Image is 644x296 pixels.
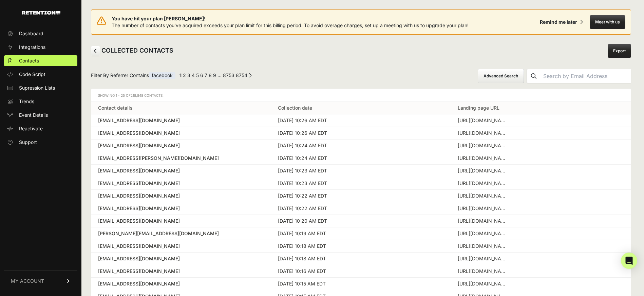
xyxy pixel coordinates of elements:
[98,180,264,187] a: [EMAIL_ADDRESS][DOMAIN_NAME]
[271,152,451,165] td: [DATE] 10:24 AM EDT
[458,268,509,275] div: https://entertainmentnow.com/dancing-with-the-stars/robert-irwin-witney-carson-scores-reactions/?...
[192,72,195,78] a: Page 4
[19,98,34,105] span: Trends
[458,192,509,199] div: https://entertainmentnow.com/dancing-with-the-stars/robert-irwin-witney-carson-scores-reactions/?...
[271,190,451,202] td: [DATE] 10:22 AM EDT
[458,142,509,149] div: https://entertainmentnow.com/hallmark/alicia-witt-on-hallmark-movies-absence/?fbclid=IwY2xjawNTU2...
[98,155,264,162] a: [EMAIL_ADDRESS][PERSON_NAME][DOMAIN_NAME]
[183,72,186,78] a: Page 2
[271,265,451,278] td: [DATE] 10:16 AM EDT
[98,117,264,124] a: [EMAIL_ADDRESS][DOMAIN_NAME]
[4,271,77,291] a: MY ACCOUNT
[458,255,509,262] div: https://entertainmentnow.com/survivor/kelly-wentworth-survivor-hidden-wardrobe-secrets/?fbclid=Iw...
[458,180,509,187] div: https://entertainmentnow.com/dancing-with-the-stars/robert-irwin-witney-carson-scores-reactions/?...
[91,72,175,80] span: Filter By Referrer Contains
[271,114,451,127] td: [DATE] 10:26 AM EDT
[98,255,264,262] a: [EMAIL_ADDRESS][DOMAIN_NAME]
[478,69,524,83] button: Advanced Search
[458,280,509,287] div: https://entertainmentnow.com/dancing-with-the-stars/robert-irwin-witney-carson-scores-reactions/?...
[4,82,77,93] a: Supression Lists
[590,15,625,29] button: Meet with us
[4,96,77,107] a: Trends
[19,57,39,64] span: Contacts
[19,139,37,146] span: Support
[271,140,451,152] td: [DATE] 10:24 AM EDT
[217,72,222,78] span: …
[11,278,44,284] span: MY ACCOUNT
[19,85,55,91] span: Supression Lists
[271,127,451,140] td: [DATE] 10:26 AM EDT
[196,72,199,78] a: Page 5
[209,72,212,78] a: Page 8
[271,202,451,215] td: [DATE] 10:22 AM EDT
[458,155,509,162] div: https://entertainmentnow.com/survivor/kelly-wentworth-survivor-hidden-wardrobe-secrets/?fbclid=Iw...
[458,205,509,212] div: https://entertainmentnow.com/dancing-with-the-stars/robert-irwin-witney-carson-scores-reactions/?...
[131,93,164,97] span: 218,848 Contacts.
[91,46,173,56] h2: COLLECTED CONTACTS
[98,130,264,136] a: [EMAIL_ADDRESS][DOMAIN_NAME]
[98,230,264,237] a: [PERSON_NAME][EMAIL_ADDRESS][DOMAIN_NAME]
[458,230,509,237] div: https://entertainmentnow.com/dancing-with-the-stars/robert-irwin-witney-carson-scores-reactions/?...
[178,72,252,80] div: Pagination
[271,215,451,227] td: [DATE] 10:20 AM EDT
[4,137,77,148] a: Support
[458,167,509,174] div: https://entertainmentnow.com/survivor/kelly-wentworth-survivor-hidden-wardrobe-secrets/?fbclid=Iw...
[98,192,264,199] a: [EMAIL_ADDRESS][DOMAIN_NAME]
[4,123,77,134] a: Reactivate
[98,280,264,287] a: [EMAIL_ADDRESS][DOMAIN_NAME]
[187,72,190,78] a: Page 3
[540,19,577,25] div: Remind me later
[22,11,60,15] img: Retention.com
[271,278,451,290] td: [DATE] 10:15 AM EDT
[271,227,451,240] td: [DATE] 10:19 AM EDT
[271,240,451,253] td: [DATE] 10:18 AM EDT
[179,72,182,78] em: Page 1
[98,268,264,275] div: [EMAIL_ADDRESS][DOMAIN_NAME]
[98,167,264,174] a: [EMAIL_ADDRESS][DOMAIN_NAME]
[621,253,637,269] div: Open Intercom Messenger
[98,142,264,149] a: [EMAIL_ADDRESS][DOMAIN_NAME]
[98,93,164,97] span: Showing 1 - 25 of
[458,243,509,249] div: https://entertainmentnow.com/dancing-with-the-stars/robert-irwin-voted-dwts-voting-witney-carson-...
[458,117,509,124] div: https://entertainmentnow.com/dancing-with-the-stars/dylan-efron-daniella-dwts-performance-disney-...
[4,69,77,80] a: Code Script
[19,30,43,37] span: Dashboard
[19,44,45,51] span: Integrations
[98,218,264,224] a: [EMAIL_ADDRESS][DOMAIN_NAME]
[112,22,469,28] span: The number of contacts you've acquired exceeds your plan limit for this billing period. To avoid ...
[458,130,509,136] div: https://entertainmentnow.com/hallmark/alicia-witt-on-hallmark-movies-absence/?fbclid=IwY2xjawNTU7...
[458,218,509,224] div: https://entertainmentnow.com/dancing-with-the-stars/robert-irwin-witney-carson-scores-reactions/?...
[98,205,264,212] a: [EMAIL_ADDRESS][DOMAIN_NAME]
[271,177,451,190] td: [DATE] 10:23 AM EDT
[98,243,264,249] a: [EMAIL_ADDRESS][DOMAIN_NAME]
[4,110,77,121] a: Event Details
[223,72,234,78] a: Page 8753
[236,72,247,78] a: Page 8754
[213,72,216,78] a: Page 9
[98,105,133,111] a: Contact details
[4,28,77,39] a: Dashboard
[149,72,175,79] span: facebook
[19,125,43,132] span: Reactivate
[537,16,586,28] button: Remind me later
[200,72,203,78] a: Page 6
[112,15,469,22] span: You have hit your plan [PERSON_NAME]!
[4,55,77,66] a: Contacts
[205,72,207,78] a: Page 7
[19,71,45,78] span: Code Script
[541,69,631,83] input: Search by Email Address
[278,105,312,111] a: Collection date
